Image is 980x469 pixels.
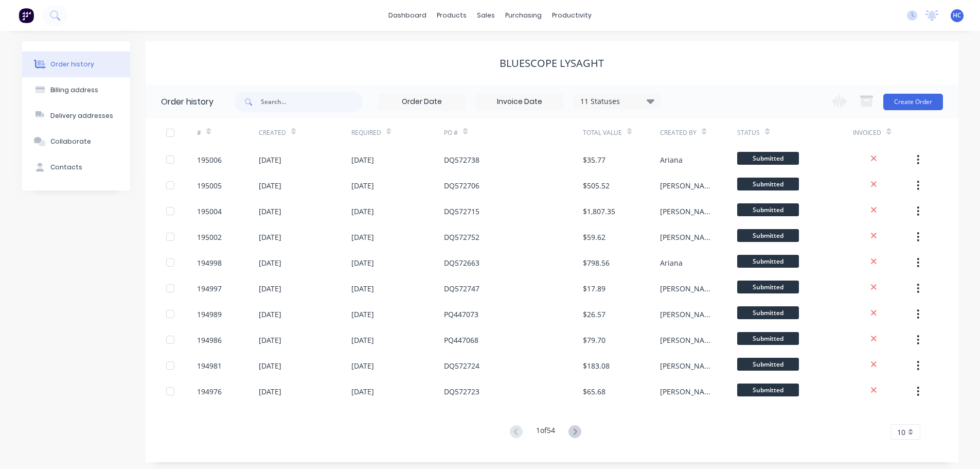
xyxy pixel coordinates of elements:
input: Invoice Date [476,94,563,110]
span: 10 [897,427,905,438]
div: PQ447068 [444,335,478,345]
div: [DATE] [351,386,374,397]
div: [PERSON_NAME] [660,386,717,397]
div: 194997 [197,283,222,294]
div: [DATE] [351,309,374,320]
div: 1 of 54 [536,425,555,440]
div: 195002 [197,232,222,242]
div: # [197,118,259,147]
button: Create Order [883,94,943,110]
div: [DATE] [351,154,374,165]
div: [DATE] [259,180,281,191]
div: [DATE] [351,335,374,345]
div: [PERSON_NAME] [660,232,717,242]
div: 194981 [197,360,222,371]
button: Billing address [22,77,130,103]
div: $26.57 [583,309,605,320]
div: [PERSON_NAME] [660,360,717,371]
div: purchasing [500,8,547,23]
div: Created By [660,128,697,137]
span: Submitted [737,281,799,293]
div: [DATE] [351,283,374,294]
span: Submitted [737,178,799,190]
div: DQ572715 [444,206,479,217]
div: Required [351,128,381,137]
span: Submitted [737,306,799,319]
div: sales [472,8,500,23]
div: $1,807.35 [583,206,615,217]
div: $17.89 [583,283,605,294]
button: Collaborate [22,129,130,154]
div: Invoiced [853,128,881,137]
div: Status [737,128,760,137]
div: [DATE] [259,283,281,294]
span: Submitted [737,152,799,165]
div: [DATE] [259,360,281,371]
div: Order history [50,60,94,69]
div: Created By [660,118,737,147]
div: [DATE] [259,309,281,320]
div: Ariana [660,154,683,165]
div: Bluescope Lysaght [500,57,604,70]
div: PO # [444,118,583,147]
div: Created [259,118,351,147]
div: Total Value [583,118,660,147]
div: [PERSON_NAME] [660,180,717,191]
div: [DATE] [259,257,281,268]
button: Contacts [22,154,130,180]
div: [DATE] [259,154,281,165]
div: 194998 [197,257,222,268]
div: PQ447073 [444,309,478,320]
div: 194989 [197,309,222,320]
span: Submitted [737,358,799,371]
div: PO # [444,128,458,137]
span: HC [953,11,961,20]
input: Order Date [379,94,465,110]
div: [PERSON_NAME] [660,283,717,294]
div: [DATE] [351,257,374,268]
div: DQ572752 [444,232,479,242]
button: Delivery addresses [22,103,130,129]
div: Status [737,118,853,147]
div: Order history [161,96,213,108]
div: $79.70 [583,335,605,345]
div: DQ572724 [444,360,479,371]
span: Submitted [737,255,799,268]
div: Billing address [50,85,98,95]
div: DQ572723 [444,386,479,397]
div: Invoiced [853,118,915,147]
div: Required [351,118,444,147]
div: productivity [547,8,597,23]
div: 195006 [197,154,222,165]
div: Ariana [660,257,683,268]
a: dashboard [383,8,432,23]
div: Delivery addresses [50,111,113,120]
div: $798.56 [583,257,610,268]
span: Submitted [737,203,799,216]
div: $65.68 [583,386,605,397]
div: [DATE] [351,232,374,242]
div: DQ572663 [444,257,479,268]
div: $35.77 [583,154,605,165]
div: Total Value [583,128,622,137]
div: Contacts [50,163,82,172]
div: 11 Statuses [574,96,661,107]
div: $505.52 [583,180,610,191]
input: Search... [261,92,363,112]
div: 195005 [197,180,222,191]
div: [DATE] [259,386,281,397]
span: Submitted [737,332,799,345]
button: Order history [22,51,130,77]
div: 194976 [197,386,222,397]
div: products [432,8,472,23]
img: Factory [19,8,34,23]
span: Submitted [737,384,799,396]
div: # [197,128,201,137]
div: [DATE] [259,206,281,217]
span: Submitted [737,229,799,242]
div: [PERSON_NAME] [660,335,717,345]
div: [PERSON_NAME] [660,206,717,217]
div: [PERSON_NAME] [660,309,717,320]
div: [DATE] [259,232,281,242]
div: 194986 [197,335,222,345]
